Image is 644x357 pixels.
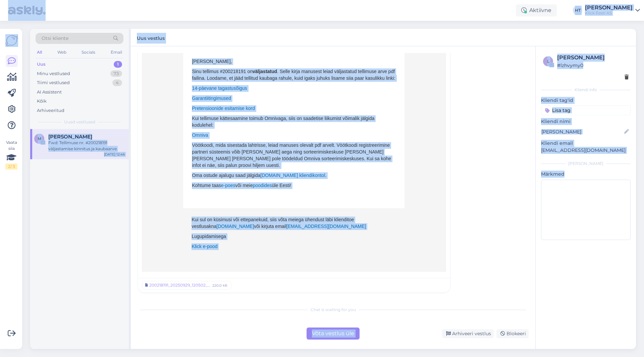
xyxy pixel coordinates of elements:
[37,79,70,86] div: Tiimi vestlused
[192,233,396,240] p: Lugupidamisega
[37,89,62,96] div: AI Assistent
[541,147,631,154] p: [EMAIL_ADDRESS][DOMAIN_NAME]
[286,224,366,229] a: [EMAIL_ADDRESS][DOMAIN_NAME]
[104,152,125,157] div: [DATE] 12:46
[541,87,631,93] div: Kliendi info
[221,183,235,188] a: e-poes
[192,58,396,65] p: [PERSON_NAME],
[307,328,360,340] div: Võta vestlus üle
[37,61,46,68] div: Uus
[192,68,396,82] p: Sinu tellimus #200218191 on . Selle kirja manusest leiad väljastatud tellimuse arve pdf failina. ...
[112,79,122,86] div: 4
[541,140,631,147] p: Kliendi email
[109,48,123,57] div: Email
[192,182,396,189] p: Kohtume taas või meie üle Eesti!
[557,62,629,69] div: # lzhvymy0
[192,96,231,101] a: Garantiitingimused
[541,171,631,178] p: Märkmed
[36,48,43,57] div: All
[442,329,494,338] div: Arhiveeri vestlus
[541,105,631,115] input: Lisa tag
[541,97,631,104] p: Kliendi tag'id
[260,173,325,178] a: [DOMAIN_NAME] kliendikontol
[192,85,247,91] a: 14-päevane tagastusõigus
[573,6,582,15] div: HT
[5,139,17,170] div: Vaata siia
[37,98,47,105] div: Kõik
[216,224,254,229] a: [DOMAIN_NAME]
[149,282,210,288] div: 200218191_20250929_120502_S25032128.pdf
[110,70,122,77] div: 73
[80,48,97,57] div: Socials
[5,34,18,47] img: Askly Logo
[64,119,95,125] span: Uued vestlused
[192,142,396,169] p: Vöötkoodi, mida sisestada lahtrisse, leiad manuses olevalt pdf arvelt. Vöötkoodi registreerimine ...
[5,164,17,170] div: 2 / 3
[541,128,623,135] input: Lisa nimi
[253,183,272,188] a: poodides
[557,54,629,62] div: [PERSON_NAME]
[212,282,228,288] div: 220.0 kB
[137,33,165,42] label: Uus vestlus
[192,106,255,111] a: Pretensioonide esitamise kord
[114,61,122,68] div: 1
[192,115,396,129] p: Kui tellimuse kättesaamine toimub Omnivaga, siis on saadetise liikumist võimalik jälgida kodulehel:
[138,307,529,313] div: Chat is waiting for you
[192,132,208,138] a: Omniva
[516,4,557,16] div: Aktiivne
[253,69,277,74] b: väljastatud
[142,281,231,290] a: 200218191_20250929_120502_S25032128.pdf220.0 kB
[192,244,217,249] a: Klick e-pood
[585,5,640,16] a: [PERSON_NAME]Klick Eesti AS
[496,329,529,338] div: Blokeeri
[585,5,633,10] div: [PERSON_NAME]
[585,10,633,16] div: Klick Eesti AS
[547,59,549,64] span: l
[48,140,125,152] div: Fwd: Tellimuse nr. #200218191 väljastamise kinnitus ja kaubaarve.
[56,48,68,57] div: Web
[48,134,92,140] span: Malle Pärtel
[541,118,631,125] p: Kliendi nimi
[42,35,68,42] span: Otsi kliente
[541,161,631,167] div: [PERSON_NAME]
[37,70,70,77] div: Minu vestlused
[37,107,64,114] div: Arhiveeritud
[192,172,396,179] p: Oma ostude ajalugu saad jälgida .
[192,217,396,230] p: Kui sul on küsimusi või ettepanekuid, siis võta meiega ühendust läbi klienditoe vestlusakna või k...
[38,136,41,141] span: M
